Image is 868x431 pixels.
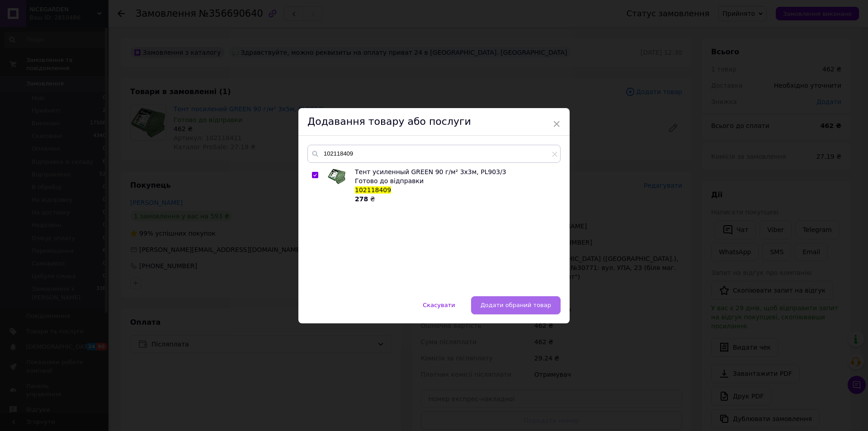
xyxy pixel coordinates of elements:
[355,195,368,203] b: 278
[423,302,455,308] span: Скасувати
[328,168,346,185] img: Тент усиленный GREEN 90 г/м² 3х3м, PL903/3
[413,296,464,314] button: Скасувати
[481,302,551,308] span: Додати обраний товар
[307,145,561,163] input: Пошук за товарами та послугами
[355,194,556,204] div: ₴
[471,296,561,314] button: Додати обраний товар
[355,186,391,194] span: 102118409
[298,108,570,136] div: Додавання товару або послуги
[552,116,561,132] span: ×
[355,168,506,175] span: Тент усиленный GREEN 90 г/м² 3х3м, PL903/3
[355,176,556,185] div: Готово до відправки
